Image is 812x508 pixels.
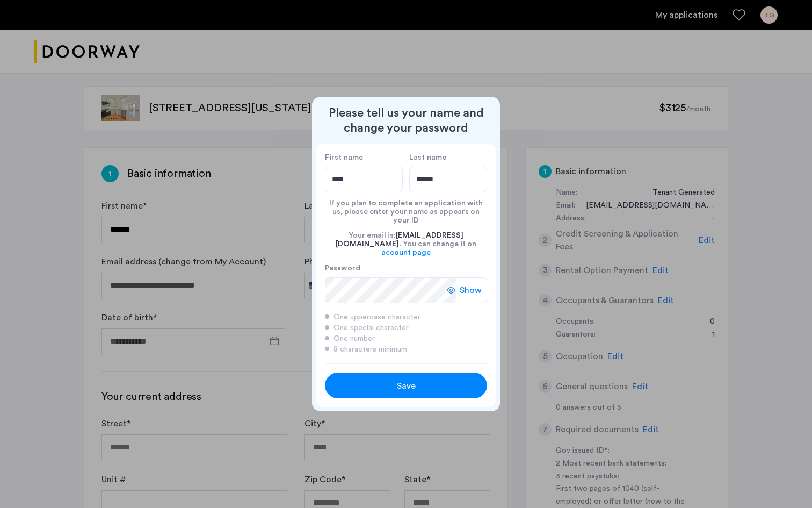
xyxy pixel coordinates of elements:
label: First name [325,153,403,162]
div: If you plan to complete an application with us, please enter your name as appears on your ID [325,192,487,225]
span: [EMAIL_ADDRESS][DOMAIN_NAME] [336,232,463,248]
span: Save [397,380,416,392]
button: button [325,373,487,398]
div: 8 characters minimum [325,344,487,355]
div: One number [325,333,487,344]
label: Password [325,263,456,273]
div: One uppercase character [325,312,487,323]
div: One special character [325,323,487,333]
label: Last name [409,153,487,162]
a: account page [381,248,431,257]
div: Your email is: . You can change it on [325,225,487,263]
h2: Please tell us your name and change your password [316,105,496,135]
span: Show [460,284,482,297]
